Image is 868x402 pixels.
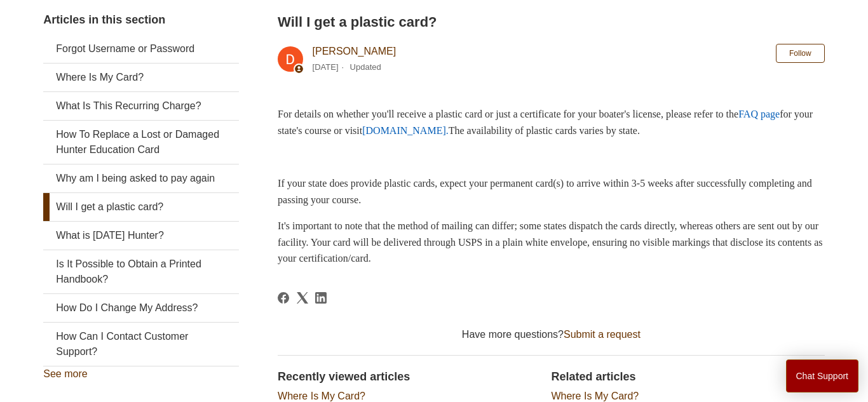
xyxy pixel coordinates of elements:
[278,292,289,304] svg: Share this page on Facebook
[43,121,238,164] a: How To Replace a Lost or Damaged Hunter Education Card
[278,391,365,401] a: Where Is My Card?
[362,125,449,136] a: [DOMAIN_NAME].
[776,44,825,63] button: Follow Article
[313,62,339,72] time: 04/08/2025, 13:11
[43,35,238,63] a: Forgot Username or Password
[350,62,381,72] li: Updated
[278,292,289,304] a: Facebook
[43,193,238,221] a: Will I get a plastic card?
[278,175,825,208] p: If your state does provide plastic cards, expect your permanent card(s) to arrive within 3-5 week...
[43,294,238,322] a: How Do I Change My Address?
[43,164,238,192] a: Why am I being asked to pay again
[43,13,165,26] span: Articles in this section
[551,368,824,385] h2: Related articles
[278,106,825,138] p: For details on whether you'll receive a plastic card or just a certificate for your boater's lice...
[315,292,327,304] a: LinkedIn
[278,327,825,342] div: Have more questions?
[43,92,238,120] a: What Is This Recurring Charge?
[315,292,327,304] svg: Share this page on LinkedIn
[278,368,538,385] h2: Recently viewed articles
[278,218,825,267] p: It's important to note that the method of mailing can differ; some states dispatch the cards dire...
[43,323,238,366] a: How Can I Contact Customer Support?
[43,250,238,293] a: Is It Possible to Obtain a Printed Handbook?
[297,292,308,304] a: X Corp
[564,329,641,340] a: Submit a request
[297,292,308,304] svg: Share this page on X Corp
[551,391,639,401] a: Where Is My Card?
[43,222,238,250] a: What is [DATE] Hunter?
[43,64,238,91] a: Where Is My Card?
[786,359,859,392] button: Chat Support
[313,46,397,57] a: [PERSON_NAME]
[43,368,87,379] a: See more
[738,109,780,119] a: FAQ page
[278,11,825,32] h2: Will I get a plastic card?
